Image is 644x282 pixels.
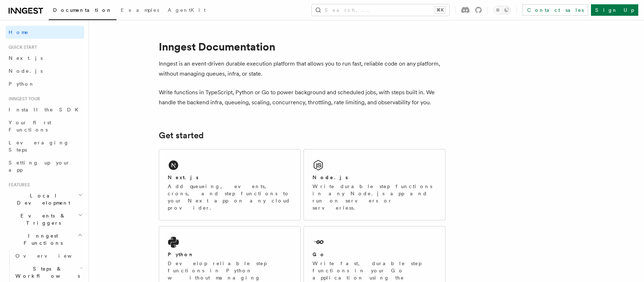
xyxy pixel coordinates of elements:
[313,183,437,211] p: Write durable step functions in any Node.js app and run on servers or serverless.
[116,2,163,19] a: Examples
[6,64,84,77] a: Node.js
[6,212,78,226] span: Events & Triggers
[168,183,292,211] p: Add queueing, events, crons, and step functions to your Next app on any cloud provider.
[9,81,35,87] span: Python
[9,55,43,61] span: Next.js
[9,160,70,173] span: Setting up your app
[6,156,84,176] a: Setting up your app
[9,29,29,36] span: Home
[9,107,83,113] span: Install the SDK
[9,120,51,133] span: Your first Functions
[159,40,445,53] h1: Inngest Documentation
[313,174,348,181] h2: Node.js
[9,140,69,153] span: Leveraging Steps
[591,4,638,16] a: Sign Up
[312,4,449,16] button: Search...⌘K
[6,189,84,209] button: Local Development
[6,52,84,64] a: Next.js
[159,59,445,79] p: Inngest is an event-driven durable execution platform that allows you to run fast, reliable code ...
[6,136,84,156] a: Leveraging Steps
[159,130,204,140] a: Get started
[6,44,37,50] span: Quick start
[49,2,116,20] a: Documentation
[313,251,325,258] h2: Go
[168,174,199,181] h2: Next.js
[168,7,206,13] span: AgentKit
[6,229,84,249] button: Inngest Functions
[13,265,80,279] span: Steps & Workflows
[159,149,301,220] a: Next.jsAdd queueing, events, crons, and step functions to your Next app on any cloud provider.
[9,68,43,74] span: Node.js
[6,232,77,247] span: Inngest Functions
[6,209,84,229] button: Events & Triggers
[523,4,588,16] a: Contact sales
[6,96,40,102] span: Inngest tour
[6,103,84,116] a: Install the SDK
[163,2,210,19] a: AgentKit
[435,6,445,14] kbd: ⌘K
[168,251,194,258] h2: Python
[6,182,30,188] span: Features
[304,149,445,220] a: Node.jsWrite durable step functions in any Node.js app and run on servers or serverless.
[15,253,89,259] span: Overview
[159,87,445,107] p: Write functions in TypeScript, Python or Go to power background and scheduled jobs, with steps bu...
[6,77,84,90] a: Python
[6,116,84,136] a: Your first Functions
[493,6,511,14] button: Toggle dark mode
[53,7,112,13] span: Documentation
[121,7,159,13] span: Examples
[6,26,84,39] a: Home
[6,192,78,206] span: Local Development
[13,249,84,262] a: Overview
